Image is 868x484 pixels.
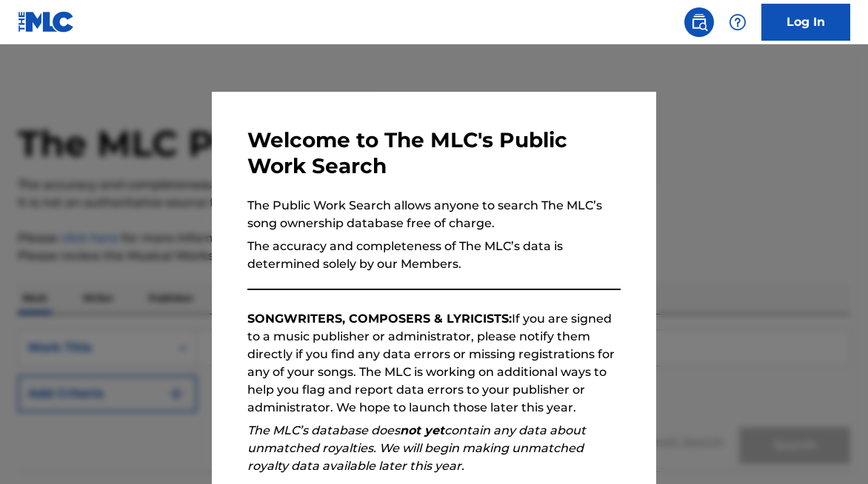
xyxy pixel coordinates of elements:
[723,7,752,37] div: Help
[247,312,512,326] strong: SONGWRITERS, COMPOSERS & LYRICISTS:
[400,423,444,437] strong: not yet
[684,7,714,37] a: Public Search
[729,13,747,31] img: help
[761,4,850,41] a: Log In
[247,423,586,473] em: The MLC’s database does contain any data about unmatched royalties. We will begin making unmatche...
[247,310,621,417] p: If you are signed to a music publisher or administrator, please notify them directly if you find ...
[18,11,75,33] img: MLC Logo
[690,13,708,31] img: search
[247,127,621,179] h3: Welcome to The MLC's Public Work Search
[247,197,621,232] p: The Public Work Search allows anyone to search The MLC’s song ownership database free of charge.
[247,238,621,273] p: The accuracy and completeness of The MLC’s data is determined solely by our Members.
